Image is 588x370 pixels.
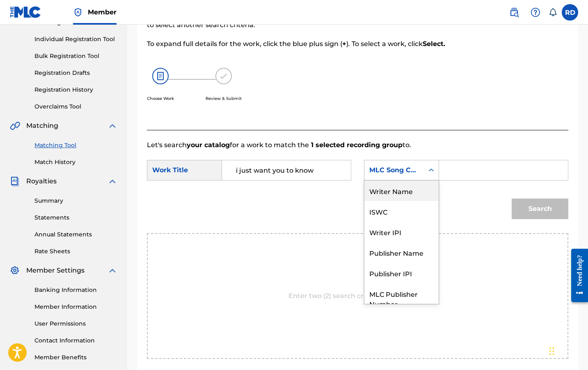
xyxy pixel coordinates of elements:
img: Royalties [10,176,20,186]
div: Notifications [549,8,557,16]
div: ISWC [364,201,439,222]
a: Contact Information [34,336,117,345]
img: Member Settings [10,266,20,275]
a: Individual Registration Tool [34,35,117,44]
a: Overclaims Tool [34,102,117,111]
span: Member Settings [26,266,85,275]
div: MLC Song Code [369,165,419,175]
img: 173f8e8b57e69610e344.svg [215,68,232,84]
img: help [531,7,540,17]
div: Writer Name [364,180,439,201]
iframe: Resource Center [565,242,588,310]
img: Top Rightsholder [73,7,83,17]
a: Registration History [34,86,117,94]
a: Statements [34,213,117,222]
img: 26af456c4569493f7445.svg [152,68,169,84]
div: Writer IPI [364,222,439,242]
a: Member Information [34,303,117,311]
a: Match History [34,158,117,166]
div: Publisher Name [364,242,439,263]
div: Drag [549,339,554,363]
img: expand [108,176,117,186]
a: Rate Sheets [34,247,117,256]
strong: 1 selected recording group [309,141,403,149]
a: Summary [34,197,117,205]
div: Publisher IPI [364,263,439,283]
img: search [509,7,519,17]
a: User Permissions [34,319,117,328]
a: Member Benefits [34,353,117,362]
a: Registration Drafts [34,69,117,77]
strong: Select. [423,40,445,48]
p: Review & Submit [206,95,242,102]
a: Public Search [506,4,522,21]
iframe: Chat Widget [547,331,588,370]
p: Choose Work [147,95,174,102]
span: Royalties [26,176,57,186]
img: Matching [10,121,20,131]
span: Matching [26,121,58,131]
img: expand [108,121,117,131]
img: expand [108,266,117,275]
strong: your catalog [187,141,230,149]
div: User Menu [562,4,578,21]
a: Banking Information [34,286,117,294]
p: To expand full details for the work, click the blue plus sign ( ). To select a work, click [147,39,471,49]
p: Let's search for a work to match the to. [147,140,568,150]
a: Annual Statements [34,230,117,239]
p: Enter two (2) search criteria to see results [288,291,427,301]
div: Help [527,4,544,21]
img: MLC Logo [10,6,41,18]
span: Member [88,7,117,17]
a: Matching Tool [34,141,117,150]
a: Bulk Registration Tool [34,52,117,60]
strong: + [342,40,346,48]
form: Search Form [147,150,568,233]
div: MLC Publisher Number [364,283,439,314]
